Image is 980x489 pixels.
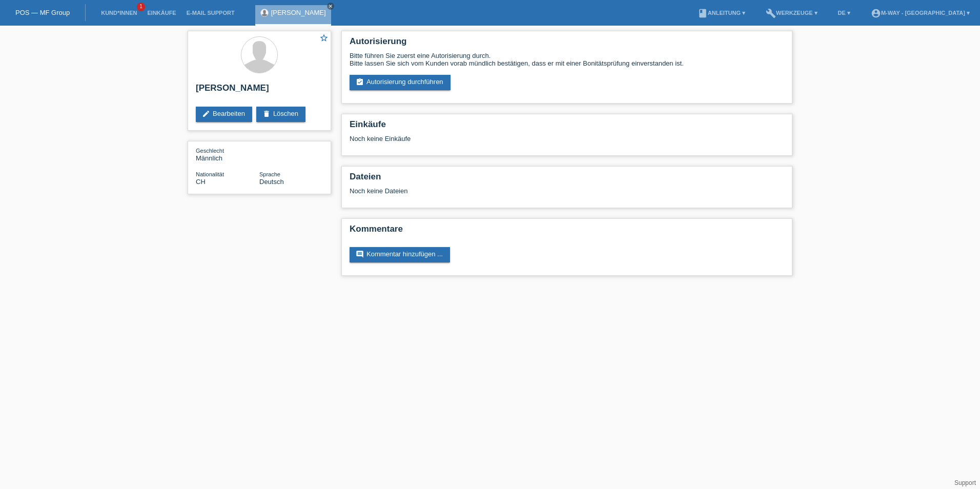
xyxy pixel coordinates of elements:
span: 1 [137,3,145,11]
a: buildWerkzeuge ▾ [761,10,823,16]
span: Nationalität [196,171,224,177]
a: deleteLöschen [256,107,305,122]
span: Geschlecht [196,148,224,154]
h2: Autorisierung [350,36,784,52]
a: POS — MF Group [15,9,70,16]
i: build [766,8,776,18]
i: close [328,4,333,9]
i: comment [356,250,364,258]
a: Support [954,479,976,486]
a: star_border [319,33,329,44]
a: assignment_turned_inAutorisierung durchführen [350,75,451,90]
div: Bitte führen Sie zuerst eine Autorisierung durch. Bitte lassen Sie sich vom Kunden vorab mündlich... [350,52,784,67]
a: account_circlem-way - [GEOGRAPHIC_DATA] ▾ [866,10,975,16]
h2: [PERSON_NAME] [196,83,323,98]
a: editBearbeiten [196,107,252,122]
div: Noch keine Dateien [350,187,663,195]
span: Schweiz [196,178,206,186]
a: bookAnleitung ▾ [692,10,750,16]
h2: Kommentare [350,224,784,239]
a: E-Mail Support [181,10,240,16]
div: Männlich [196,147,259,162]
h2: Einkäufe [350,119,784,135]
h2: Dateien [350,172,784,187]
a: DE ▾ [833,10,855,16]
div: Noch keine Einkäufe [350,135,784,150]
i: assignment_turned_in [356,78,364,86]
a: commentKommentar hinzufügen ... [350,247,450,262]
span: Deutsch [259,178,284,186]
i: star_border [319,33,329,43]
i: edit [202,110,210,118]
i: delete [262,110,271,118]
a: Kund*innen [96,10,142,16]
i: book [698,8,708,18]
a: [PERSON_NAME] [271,9,326,16]
a: close [327,3,334,10]
span: Sprache [259,171,280,177]
a: Einkäufe [142,10,181,16]
i: account_circle [871,8,881,18]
